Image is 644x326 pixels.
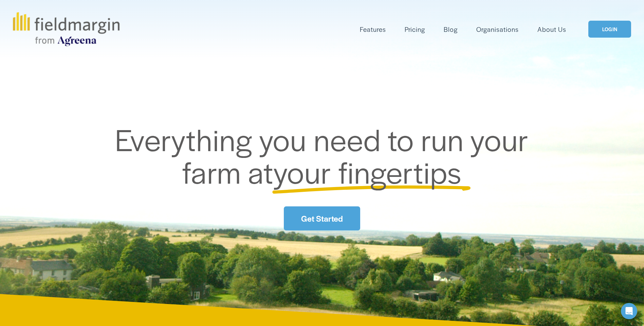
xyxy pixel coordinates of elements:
[588,21,631,38] a: LOGIN
[360,24,386,35] a: folder dropdown
[621,303,637,319] div: Open Intercom Messenger
[360,24,386,34] span: Features
[13,12,119,46] img: fieldmargin.com
[537,24,566,35] a: About Us
[273,150,462,192] span: your fingertips
[444,24,458,35] a: Blog
[405,24,425,35] a: Pricing
[476,24,519,35] a: Organisations
[115,118,536,192] span: Everything you need to run your farm at
[284,206,360,230] a: Get Started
